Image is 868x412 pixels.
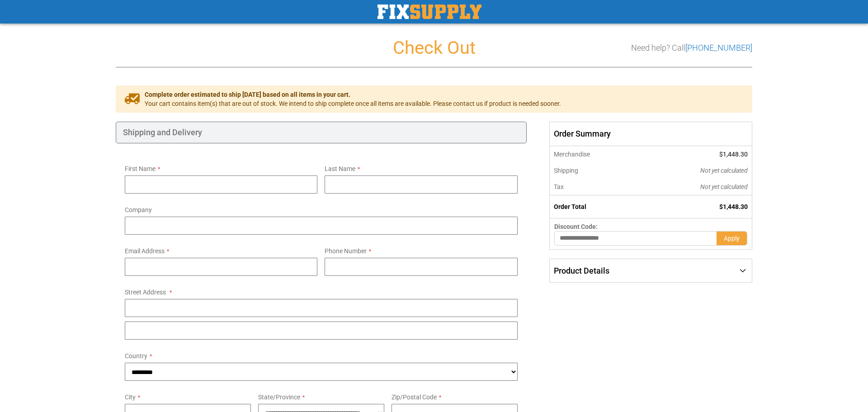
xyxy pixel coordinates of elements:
span: City [125,393,136,401]
a: [PHONE_NUMBER] [685,43,752,52]
span: Shipping [554,167,578,174]
img: Fix Industrial Supply [377,5,481,19]
th: Merchandise [549,146,639,162]
strong: Order Total [554,203,586,210]
h1: Check Out [116,38,752,58]
span: Phone Number [325,247,367,255]
span: $1,448.30 [719,151,748,158]
div: Shipping and Delivery [116,122,527,143]
span: Apply [724,235,740,242]
span: First Name [125,165,156,172]
span: Street Address [125,289,166,296]
span: Order Summary [549,122,752,146]
span: State/Province [258,393,300,401]
span: Complete order estimated to ship [DATE] based on all items in your cart. [145,90,561,99]
th: Tax [549,179,639,195]
span: Not yet calculated [700,167,748,174]
span: Email Address [125,247,165,255]
span: Discount Code: [554,223,598,230]
span: Your cart contains item(s) that are out of stock. We intend to ship complete once all items are a... [145,99,561,108]
span: Product Details [554,266,609,275]
button: Apply [717,231,747,246]
span: $1,448.30 [719,203,748,210]
a: store logo [377,5,481,19]
span: Company [125,206,152,213]
span: Zip/Postal Code [392,393,437,401]
span: Not yet calculated [700,183,748,190]
span: Country [125,352,147,360]
h3: Need help? Call [631,43,752,52]
span: Last Name [325,165,355,172]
